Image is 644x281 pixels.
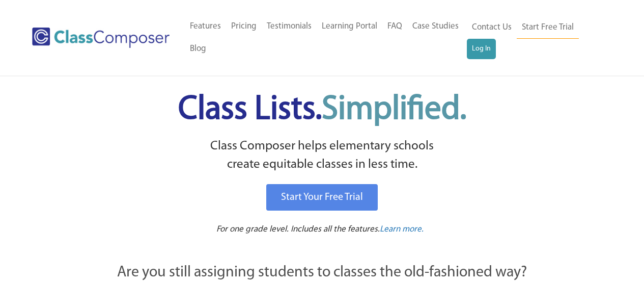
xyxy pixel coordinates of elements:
[407,15,464,38] a: Case Studies
[467,39,496,59] a: Log In
[185,15,467,60] nav: Header Menu
[262,15,317,38] a: Testimonials
[317,15,382,38] a: Learning Portal
[178,93,466,126] span: Class Lists.
[61,137,583,174] p: Class Composer helps elementary schools create equitable classes in less time.
[322,93,466,126] span: Simplified.
[380,225,424,234] span: Learn more.
[517,16,579,39] a: Start Free Trial
[467,16,517,39] a: Contact Us
[185,15,226,38] a: Features
[185,38,211,60] a: Blog
[32,28,170,48] img: Class Composer
[380,223,424,236] a: Learn more.
[216,225,380,234] span: For one grade level. Includes all the features.
[467,16,604,59] nav: Header Menu
[281,192,363,202] span: Start Your Free Trial
[382,15,407,38] a: FAQ
[266,184,378,211] a: Start Your Free Trial
[226,15,262,38] a: Pricing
